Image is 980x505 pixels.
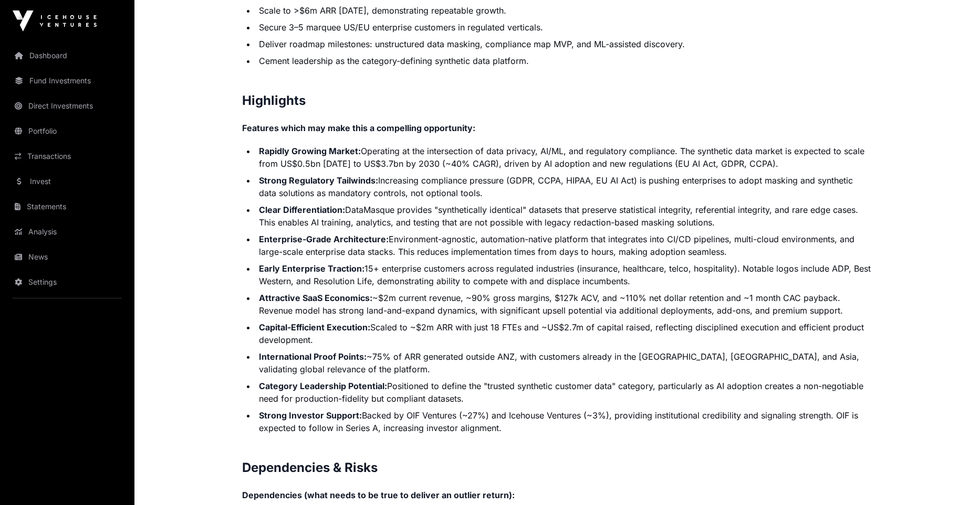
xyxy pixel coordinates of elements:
strong: Strong Investor Support: [259,410,362,421]
strong: Capital-Efficient Execution: [259,322,370,332]
li: Scaled to ~$2m ARR with just 18 FTEs and ~US$2.7m of capital raised, reflecting disciplined execu... [256,321,872,346]
strong: Early Enterprise Traction: [259,263,364,274]
li: Increasing compliance pressure (GDPR, CCPA, HIPAA, EU AI Act) is pushing enterprises to adopt mas... [256,174,872,199]
a: Direct Investments [8,94,126,117]
strong: Enterprise-Grade Architecture: [259,234,389,244]
a: Invest [8,170,126,193]
strong: Category Leadership Potential: [259,381,387,391]
h2: Dependencies & Risks [242,459,872,476]
li: Positioned to define the "trusted synthetic customer data" category, particularly as AI adoption ... [256,380,872,405]
iframe: Chat Widget [927,455,980,505]
li: Environment-agnostic, automation-native platform that integrates into CI/CD pipelines, multi-clou... [256,233,872,258]
strong: Strong Regulatory Tailwinds: [259,175,378,186]
a: Settings [8,271,126,294]
li: ~75% of ARR generated outside ANZ, with customers already in the [GEOGRAPHIC_DATA], [GEOGRAPHIC_D... [256,350,872,375]
strong: Attractive SaaS Economics: [259,293,372,303]
strong: Rapidly Growing Market: [259,146,361,156]
li: 15+ enterprise customers across regulated industries (insurance, healthcare, telco, hospitality).... [256,262,872,287]
a: Statements [8,195,126,218]
li: Operating at the intersection of data privacy, AI/ML, and regulatory compliance. The synthetic da... [256,145,872,170]
img: Icehouse Ventures Logo [13,10,97,31]
li: Secure 3–5 marquee US/EU enterprise customers in regulated verticals. [256,21,872,34]
li: Cement leadership as the category-defining synthetic data platform. [256,55,872,67]
a: Fund Investments [8,69,126,92]
strong: International Proof Points: [259,351,367,362]
li: Deliver roadmap milestones: unstructured data masking, compliance map MVP, and ML-assisted discov... [256,38,872,50]
li: Scale to >$6m ARR [DATE], demonstrating repeatable growth. [256,4,872,17]
li: DataMasque provides "synthetically identical" datasets that preserve statistical integrity, refer... [256,203,872,229]
a: Dashboard [8,44,126,67]
a: Analysis [8,220,126,243]
h2: Highlights [242,92,872,109]
a: Transactions [8,145,126,168]
a: Portfolio [8,120,126,143]
strong: Dependencies (what needs to be true to deliver an outlier return): [242,490,515,500]
li: ~$2m current revenue, ~90% gross margins, $127k ACV, and ~110% net dollar retention and ~1 month ... [256,292,872,317]
strong: Clear Differentiation: [259,205,345,215]
strong: Features which may make this a compelling opportunity: [242,123,475,133]
a: News [8,245,126,268]
li: Backed by OIF Ventures (~27%) and Icehouse Ventures (~3%), providing institutional credibility an... [256,409,872,434]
